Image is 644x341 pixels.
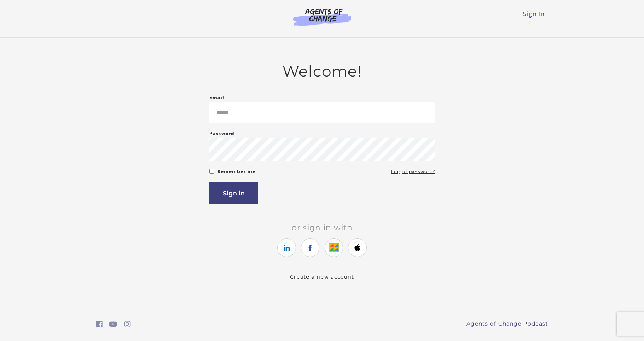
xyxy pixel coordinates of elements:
[301,238,319,257] a: https://courses.thinkific.com/users/auth/facebook?ss%5Breferral%5D=&ss%5Buser_return_to%5D=&ss%5B...
[348,238,367,257] a: https://courses.thinkific.com/users/auth/apple?ss%5Breferral%5D=&ss%5Buser_return_to%5D=&ss%5Bvis...
[391,167,435,176] a: Forgot password?
[277,238,296,257] a: https://courses.thinkific.com/users/auth/linkedin?ss%5Breferral%5D=&ss%5Buser_return_to%5D=&ss%5B...
[209,62,435,81] h2: Welcome!
[209,93,224,102] label: Email
[96,319,103,330] a: https://www.facebook.com/groups/aswbtestprep (Open in a new window)
[209,182,258,204] button: Sign in
[109,320,117,328] i: https://www.youtube.com/c/AgentsofChangeTestPrepbyMeaganMitchell (Open in a new window)
[285,8,359,26] img: Agents of Change Logo
[523,10,545,18] a: Sign In
[290,273,354,280] a: Create a new account
[217,167,256,176] label: Remember me
[209,129,234,138] label: Password
[285,223,359,232] span: Or sign in with
[466,320,548,328] a: Agents of Change Podcast
[325,238,343,257] a: https://courses.thinkific.com/users/auth/google?ss%5Breferral%5D=&ss%5Buser_return_to%5D=&ss%5Bvi...
[109,319,117,330] a: https://www.youtube.com/c/AgentsofChangeTestPrepbyMeaganMitchell (Open in a new window)
[96,320,103,328] i: https://www.facebook.com/groups/aswbtestprep (Open in a new window)
[124,320,131,328] i: https://www.instagram.com/agentsofchangeprep/ (Open in a new window)
[124,319,131,330] a: https://www.instagram.com/agentsofchangeprep/ (Open in a new window)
